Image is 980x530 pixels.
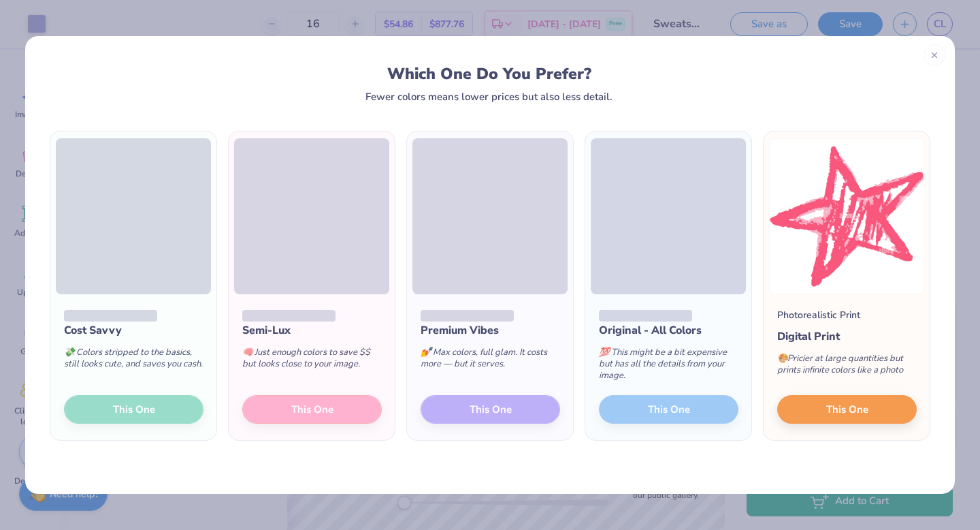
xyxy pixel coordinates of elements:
div: Premium Vibes [421,322,560,339]
span: 🧠 [242,346,253,358]
div: Photorealistic Print [777,308,860,322]
div: Max colors, full glam. It costs more — but it serves. [421,339,560,384]
div: Fewer colors means lower prices but also less detail. [365,91,612,102]
div: Which One Do You Prefer? [63,65,917,83]
div: Just enough colors to save $$ but looks close to your image. [242,339,382,384]
button: This One [777,395,917,424]
span: 💅 [421,346,431,358]
div: Colors stripped to the basics, still looks cute, and saves you cash. [64,339,203,384]
img: Photorealistic preview [769,138,924,294]
div: Digital Print [777,328,917,345]
div: Cost Savvy [64,322,203,339]
span: This One [826,402,868,418]
span: 💯 [599,346,610,358]
span: 💸 [64,346,75,358]
div: This might be a bit expensive but has all the details from your image. [599,339,738,395]
div: Pricier at large quantities but prints infinite colors like a photo [777,345,917,390]
div: Original - All Colors [599,322,738,339]
div: Semi-Lux [242,322,382,339]
span: 🎨 [777,352,788,364]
